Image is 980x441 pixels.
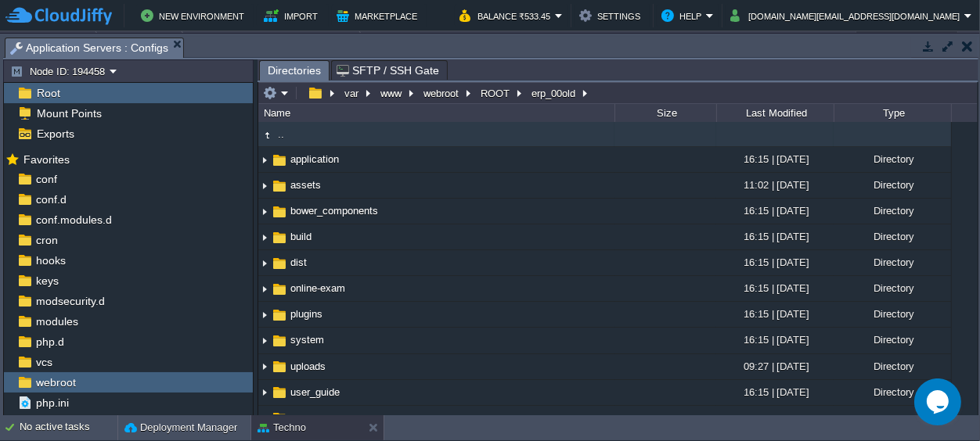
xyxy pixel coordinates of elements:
a: keys [33,274,61,288]
span: plugins [288,307,325,321]
div: 09:27 | [DATE] [716,354,834,378]
span: Directories [268,61,321,81]
button: Deployment Manager [124,420,237,436]
div: Directory [834,199,951,223]
div: Directory [834,147,951,171]
div: 16:15 | [DATE] [716,380,834,404]
span: Root [34,86,63,100]
span: conf.d [33,192,69,206]
button: Node ID: 194458 [10,64,110,78]
img: AMDAwAAAACH5BAEAAAAALAAAAAABAAEAAAICRAEAOw== [271,281,288,298]
a: conf.modules.d [33,213,114,227]
div: 16:15 | [DATE] [716,302,834,326]
img: CloudJiffy [5,6,112,26]
span: build [288,230,314,243]
a: vendor [288,411,323,425]
div: Directory [834,224,951,249]
a: bower_components [288,204,380,217]
img: AMDAwAAAACH5BAEAAAAALAAAAAABAAEAAAICRAEAOw== [271,177,288,195]
a: Exports [34,127,77,141]
div: Directory [834,354,951,378]
div: Name [260,104,614,122]
a: php.ini [33,396,71,410]
img: AMDAwAAAACH5BAEAAAAALAAAAAABAAEAAAICRAEAOw== [271,332,288,350]
a: cron [33,233,60,247]
div: 16:15 | [DATE] [716,250,834,274]
iframe: chat widget [914,378,964,425]
a: system [288,333,326,346]
div: 16:15 | [DATE] [716,276,834,300]
img: AMDAwAAAACH5BAEAAAAALAAAAAABAAEAAAICRAEAOw== [271,255,288,272]
a: conf [33,172,59,186]
div: Directory [834,328,951,352]
div: Last Modified [718,104,834,122]
img: AMDAwAAAACH5BAEAAAAALAAAAAABAAEAAAICRAEAOw== [258,277,271,301]
a: webroot [33,375,78,389]
a: Favorites [20,153,72,166]
button: www [378,86,405,100]
img: AMDAwAAAACH5BAEAAAAALAAAAAABAAEAAAICRAEAOw== [258,407,271,431]
a: vcs [33,355,55,369]
div: Directory [834,250,951,274]
img: AMDAwAAAACH5BAEAAAAALAAAAAABAAEAAAICRAEAOw== [258,225,271,249]
button: Marketplace [337,6,422,25]
button: Import [264,6,322,25]
a: application [288,152,341,166]
img: AMDAwAAAACH5BAEAAAAALAAAAAABAAEAAAICRAEAOw== [258,199,271,224]
span: online-exam [288,281,348,295]
button: [DOMAIN_NAME][EMAIL_ADDRESS][DOMAIN_NAME] [730,6,964,25]
span: .. [276,127,286,141]
button: Region [113,31,169,53]
a: uploads [288,360,328,373]
img: AMDAwAAAACH5BAEAAAAALAAAAAABAAEAAAICRAEAOw== [258,251,271,275]
a: modsecurity.d [33,294,107,308]
a: Mount Points [34,106,104,120]
img: AMDAwAAAACH5BAEAAAAALAAAAAABAAEAAAICRAEAOw== [258,127,276,144]
div: Directory [834,276,951,300]
img: AMDAwAAAACH5BAEAAAAALAAAAAABAAEAAAICRAEAOw== [258,303,271,327]
div: Directory [834,380,951,404]
img: AMDAwAAAACH5BAEAAAAALAAAAAABAAEAAAICRAEAOw== [258,329,271,353]
div: 16:15 | [DATE] [716,147,834,171]
button: Env Groups [5,31,83,53]
img: AMDAwAAAACH5BAEAAAAALAAAAAABAAEAAAICRAEAOw== [258,355,271,379]
span: assets [288,178,323,192]
img: AMDAwAAAACH5BAEAAAAALAAAAAABAAEAAAICRAEAOw== [271,410,288,427]
button: var [342,86,362,100]
a: php.d [33,335,67,349]
button: webroot [421,86,463,100]
span: modules [33,314,81,328]
button: IN West1 ([DOMAIN_NAME]) [200,31,347,53]
div: 16:15 | [DATE] [716,406,834,430]
img: AMDAwAAAACH5BAEAAAAALAAAAAABAAEAAAICRAEAOw== [271,229,288,246]
a: dist [288,256,309,269]
img: AMDAwAAAACH5BAEAAAAALAAAAAABAAEAAAICRAEAOw== [258,381,271,405]
div: Size [616,104,716,122]
div: 11:02 | [DATE] [716,173,834,197]
img: AMDAwAAAACH5BAEAAAAALAAAAAABAAEAAAICRAEAOw== [258,174,271,198]
div: 16:15 | [DATE] [716,328,834,352]
span: SFTP / SSH Gate [337,61,439,80]
div: Directory [834,302,951,326]
button: Techno [258,420,306,436]
button: Help [661,6,706,25]
img: AMDAwAAAACH5BAEAAAAALAAAAAABAAEAAAICRAEAOw== [271,358,288,375]
span: Favorites [20,152,72,167]
button: ROOT [478,86,513,100]
div: Directory [834,406,951,430]
button: erp_00old [529,86,579,100]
